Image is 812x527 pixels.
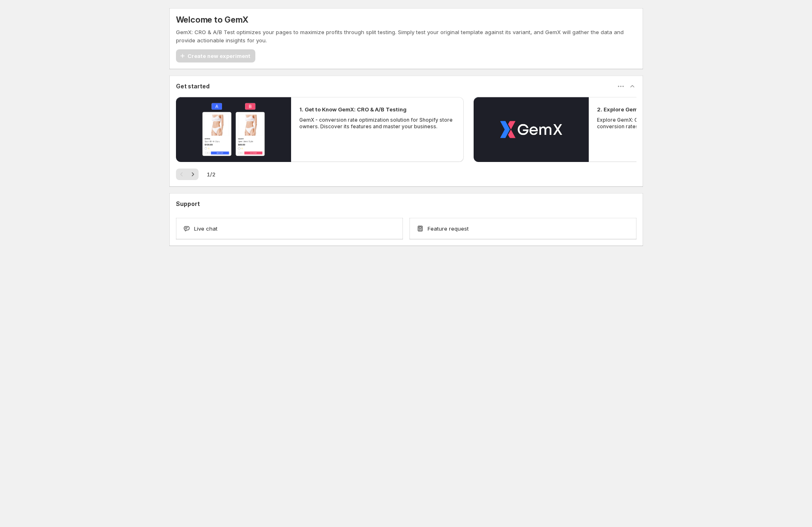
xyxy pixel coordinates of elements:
h3: Get started [176,82,210,90]
span: Live chat [194,224,217,233]
button: Play video [474,97,589,162]
h2: 2. Explore GemX: CRO & A/B Testing Use Cases [597,105,724,113]
p: GemX: CRO & A/B Test optimizes your pages to maximize profits through split testing. Simply test ... [176,28,636,44]
p: GemX - conversion rate optimization solution for Shopify store owners. Discover its features and ... [299,117,456,130]
button: Play video [176,97,291,162]
h3: Support [176,200,200,208]
h2: 1. Get to Know GemX: CRO & A/B Testing [299,105,407,113]
span: Feature request [428,224,469,233]
button: Next [187,169,199,180]
span: 1 / 2 [207,170,215,178]
h5: Welcome to GemX [176,15,248,25]
p: Explore GemX: CRO & A/B testing Use Cases to boost conversion rates and drive growth. [597,117,753,130]
nav: Pagination [176,169,199,180]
